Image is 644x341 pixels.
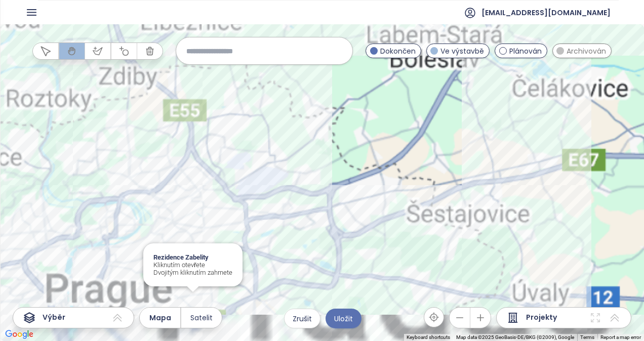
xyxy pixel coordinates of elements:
a: Terms (opens in new tab) [580,334,594,340]
a: Open this area in Google Maps (opens a new window) [3,328,36,341]
button: Keyboard shortcuts [407,334,450,341]
span: Zrušit [293,313,312,324]
span: Uložit [334,313,353,324]
button: Zrušit [284,309,320,328]
img: Google [3,328,36,341]
a: Report a map error [600,334,641,340]
span: Archivován [567,46,606,57]
div: Kliknutím otevřete [153,261,232,269]
button: Satelit [181,308,222,328]
span: [EMAIL_ADDRESS][DOMAIN_NAME] [481,1,611,25]
span: Map data ©2025 GeoBasis-DE/BKG (©2009), Google [456,334,574,340]
span: Ve výstavbě [440,46,484,57]
span: Dokončen [380,46,416,57]
button: Uložit [326,309,361,328]
span: Projekty [526,312,557,324]
span: Plánován [509,46,542,57]
span: Satelit [190,312,213,323]
span: Výběr [43,312,65,324]
button: Mapa [140,308,180,328]
span: Mapa [149,312,171,323]
span: Rezidence Zabelity [153,253,232,261]
div: Dvojitým kliknutím zahrnete [153,269,232,276]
